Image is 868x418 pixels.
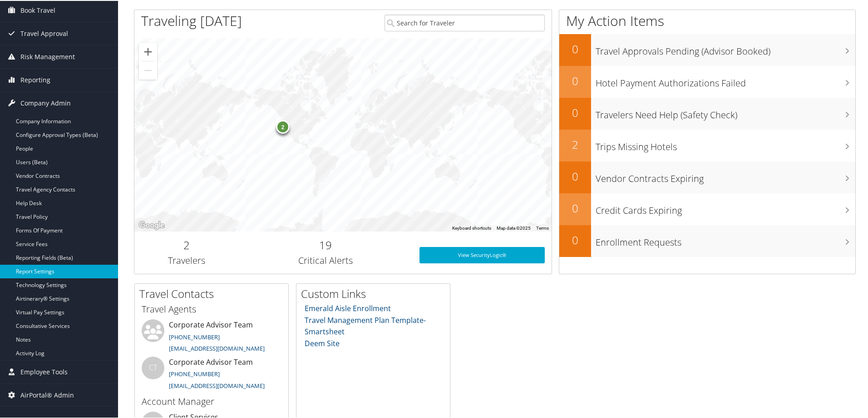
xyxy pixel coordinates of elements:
a: 0Travel Approvals Pending (Advisor Booked) [559,33,855,65]
h2: 2 [141,237,232,252]
div: CT [142,356,164,378]
h2: 0 [559,104,591,120]
h3: Credit Cards Expiring [596,199,855,216]
div: 2 [276,119,290,133]
h3: Vendor Contracts Expiring [596,167,855,184]
h2: 2 [559,136,591,151]
a: 0Hotel Payment Authorizations Failed [559,65,855,97]
li: Corporate Advisor Team [137,318,286,356]
img: Google [137,219,167,231]
h3: Critical Alerts [246,253,406,266]
span: AirPortal® Admin [20,383,74,406]
h3: Travelers Need Help (Safety Check) [596,103,855,121]
a: Open this area in Google Maps (opens a new window) [137,219,167,231]
a: [PHONE_NUMBER] [169,369,220,377]
a: 0Enrollment Requests [559,224,855,256]
span: Map data ©2025 [497,225,531,230]
li: Corporate Advisor Team [137,356,286,393]
h3: Travelers [141,253,232,266]
a: [PHONE_NUMBER] [169,332,220,340]
h2: Custom Links [301,285,450,301]
h2: 19 [246,237,406,252]
span: Risk Management [20,45,75,67]
h3: Travel Approvals Pending (Advisor Booked) [596,40,855,57]
span: Employee Tools [20,360,68,383]
h2: Travel Contacts [139,285,288,301]
h2: 0 [559,40,591,56]
h2: 0 [559,200,591,215]
a: [EMAIL_ADDRESS][DOMAIN_NAME] [169,381,265,389]
h2: 0 [559,232,591,247]
a: Deem Site [305,337,340,347]
span: Reporting [20,68,50,91]
h2: 0 [559,72,591,88]
h3: Enrollment Requests [596,231,855,248]
a: Travel Management Plan Template- Smartsheet [305,314,426,336]
h3: Travel Agents [142,302,281,315]
button: Zoom out [139,60,157,79]
a: 0Credit Cards Expiring [559,192,855,224]
span: Travel Approval [20,21,68,44]
h1: Traveling [DATE] [141,10,242,30]
button: Zoom in [139,42,157,60]
h3: Account Manager [142,394,281,407]
a: 0Vendor Contracts Expiring [559,161,855,192]
span: Company Admin [20,91,71,114]
h3: Trips Missing Hotels [596,135,855,152]
a: View SecurityLogic® [419,246,545,262]
a: [EMAIL_ADDRESS][DOMAIN_NAME] [169,343,265,352]
a: 0Travelers Need Help (Safety Check) [559,97,855,129]
button: Keyboard shortcuts [452,224,491,231]
h1: My Action Items [559,10,855,30]
a: 2Trips Missing Hotels [559,129,855,161]
h3: Hotel Payment Authorizations Failed [596,71,855,89]
a: Terms (opens in new tab) [536,225,549,230]
input: Search for Traveler [385,14,545,30]
h2: 0 [559,168,591,183]
a: Emerald Aisle Enrollment [305,302,391,312]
